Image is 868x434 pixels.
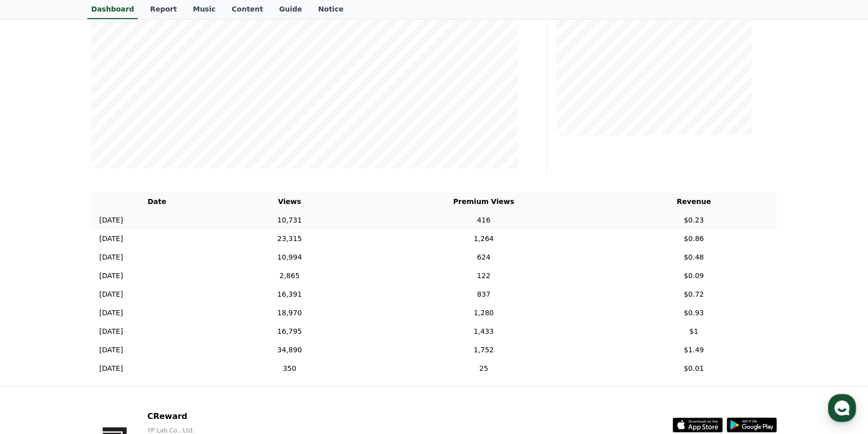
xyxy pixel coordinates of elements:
th: Revenue [611,192,777,211]
td: 2,865 [223,267,356,285]
span: Messages [83,333,113,341]
td: 18,970 [223,304,356,322]
p: [DATE] [99,289,123,300]
p: [DATE] [99,215,123,226]
td: 34,890 [223,341,356,359]
p: [DATE] [99,252,123,263]
p: [DATE] [99,326,123,337]
p: [DATE] [99,271,123,281]
p: [DATE] [99,363,123,374]
td: $0.48 [611,248,777,267]
td: $0.09 [611,267,777,285]
p: [DATE] [99,234,123,244]
p: CReward [147,410,315,422]
td: $0.23 [611,211,777,230]
td: 1,264 [356,230,610,248]
td: $0.01 [611,359,777,378]
td: 10,994 [223,248,356,267]
p: [DATE] [99,308,123,318]
td: 16,391 [223,285,356,304]
td: 350 [223,359,356,378]
th: Views [223,192,356,211]
td: 23,315 [223,230,356,248]
p: [DATE] [99,345,123,355]
a: Settings [129,318,192,343]
td: $0.93 [611,304,777,322]
td: 10,731 [223,211,356,230]
td: $0.86 [611,230,777,248]
td: 25 [356,359,610,378]
span: Home [26,333,43,341]
td: 837 [356,285,610,304]
td: 624 [356,248,610,267]
td: $1 [611,322,777,341]
a: Home [3,318,66,343]
th: Date [91,192,223,211]
td: 1,752 [356,341,610,359]
a: Messages [66,318,129,343]
td: 1,433 [356,322,610,341]
td: $0.72 [611,285,777,304]
td: 416 [356,211,610,230]
th: Premium Views [356,192,610,211]
td: 122 [356,267,610,285]
span: Settings [148,333,173,341]
td: 16,795 [223,322,356,341]
td: 1,280 [356,304,610,322]
td: $1.49 [611,341,777,359]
